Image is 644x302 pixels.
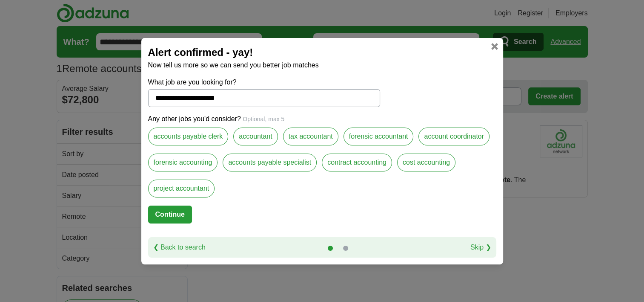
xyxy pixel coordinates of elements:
[418,128,489,145] label: account coordinator
[148,128,229,145] label: accounts payable clerk
[148,60,496,70] p: Now tell us more so we can send you better job matches
[148,180,215,197] label: project accountant
[223,154,317,171] label: accounts payable specialist
[470,242,491,253] a: Skip ❯
[148,77,380,87] label: What job are you looking for?
[322,154,392,171] label: contract accounting
[148,45,496,60] h2: Alert confirmed - yay!
[243,116,284,122] span: Optional, max 5
[148,206,192,224] button: Continue
[153,242,206,253] a: ❮ Back to search
[343,128,414,145] label: forensic accountant
[233,128,278,145] label: accountant
[283,128,338,145] label: tax accountant
[397,154,455,171] label: cost accounting
[148,114,496,124] p: Any other jobs you'd consider?
[148,154,218,171] label: forensic accounting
